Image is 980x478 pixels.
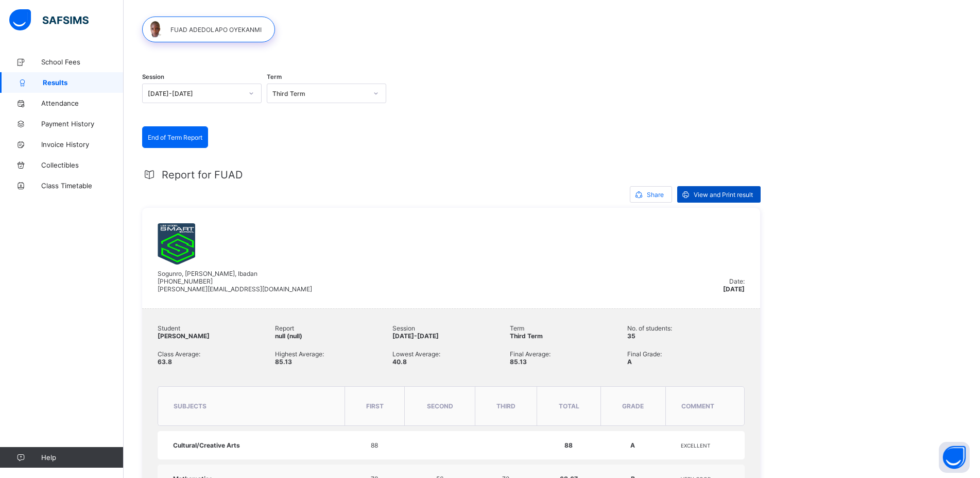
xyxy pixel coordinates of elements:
[559,402,579,410] span: total
[148,90,243,97] div: [DATE]-[DATE]
[630,441,635,449] span: A
[41,161,124,169] span: Collectibles
[694,191,753,199] span: View and Print result
[627,332,635,340] span: 35
[275,350,392,358] span: Highest Average:
[148,134,202,141] span: End of Term Report
[366,402,384,410] span: FIRST
[41,140,124,149] span: Invoice History
[510,358,527,366] span: 85.13
[142,73,164,80] span: Session
[371,441,378,449] span: 88
[275,358,292,366] span: 85.13
[43,78,124,87] span: Results
[173,441,240,449] span: Cultural/Creative Arts
[622,402,644,410] span: grade
[681,442,710,449] span: EXCELLENT
[392,324,510,332] span: Session
[392,358,407,366] span: 40.8
[158,350,275,358] span: Class Average:
[41,120,124,128] span: Payment History
[510,350,627,358] span: Final Average:
[510,332,543,340] span: Third Term
[41,182,124,190] span: Class Timetable
[723,285,745,293] span: [DATE]
[174,402,207,410] span: subjects
[9,9,89,31] img: safsims
[392,350,510,358] span: Lowest Average:
[41,99,124,107] span: Attendance
[647,191,664,199] span: Share
[510,324,627,332] span: Term
[267,73,282,80] span: Term
[41,453,123,461] span: Help
[275,324,392,332] span: Report
[427,402,453,410] span: SECOND
[681,402,714,410] span: comment
[162,169,243,181] span: Report for FUAD
[158,270,312,293] span: Sogunro, [PERSON_NAME], Ibadan [PHONE_NUMBER] [PERSON_NAME][EMAIL_ADDRESS][DOMAIN_NAME]
[392,332,439,340] span: [DATE]-[DATE]
[158,358,172,366] span: 63.8
[158,223,195,265] img: umssoyo.png
[158,332,210,340] span: [PERSON_NAME]
[627,324,745,332] span: No. of students:
[939,442,970,473] button: Open asap
[41,58,124,66] span: School Fees
[564,441,573,449] span: 88
[158,324,275,332] span: Student
[496,402,515,410] span: THIRD
[729,277,745,285] span: Date:
[272,90,367,97] div: Third Term
[275,332,302,340] span: null (null)
[627,350,745,358] span: Final Grade:
[627,358,632,366] span: A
